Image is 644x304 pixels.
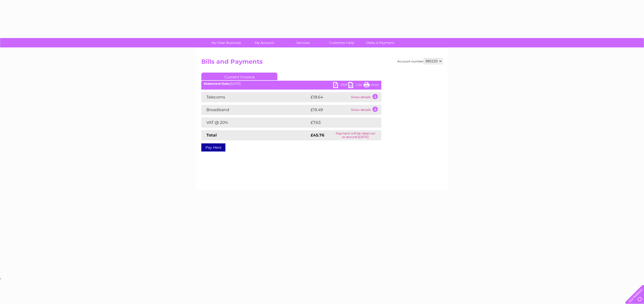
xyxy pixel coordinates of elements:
div: Account number [397,58,443,64]
h2: Bills and Payments [201,58,443,68]
a: Services [282,38,324,47]
a: CSV [348,82,364,89]
td: Broadband [201,105,309,115]
a: PDF [333,82,348,89]
div: [DATE] [201,82,381,86]
a: My Account [244,38,285,47]
a: Print [364,82,379,89]
a: Pay Here [201,143,225,151]
td: VAT @ 20% [201,117,309,128]
strong: Total [206,133,217,138]
a: Make A Payment [359,38,401,47]
td: Show details [350,105,381,115]
a: Customer Help [321,38,363,47]
a: My Clear Business [205,38,247,47]
strong: £45.76 [311,133,324,138]
td: £7.63 [309,117,369,128]
a: Current Invoice [201,73,277,80]
td: £19.49 [309,105,350,115]
b: Statement Date: [204,82,230,86]
td: Payment will be taken on or around [DATE] [329,130,381,140]
td: £18.64 [309,92,350,102]
td: Show details [350,92,381,102]
td: Telecoms [201,92,309,102]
